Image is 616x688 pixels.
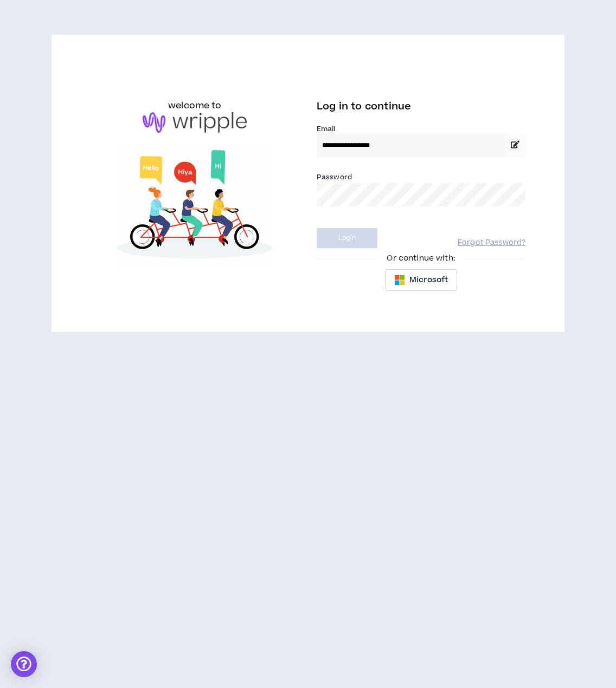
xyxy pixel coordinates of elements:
[317,100,411,113] span: Log in to continue
[168,99,222,112] h6: welcome to
[11,651,37,677] div: Open Intercom Messenger
[409,274,448,286] span: Microsoft
[317,124,525,134] label: Email
[379,252,463,264] span: Or continue with:
[317,228,377,248] button: Login
[143,112,247,133] img: logo-brand.png
[317,172,352,182] label: Password
[458,238,525,248] a: Forgot Password?
[385,269,457,291] button: Microsoft
[91,144,299,268] img: Welcome to Wripple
